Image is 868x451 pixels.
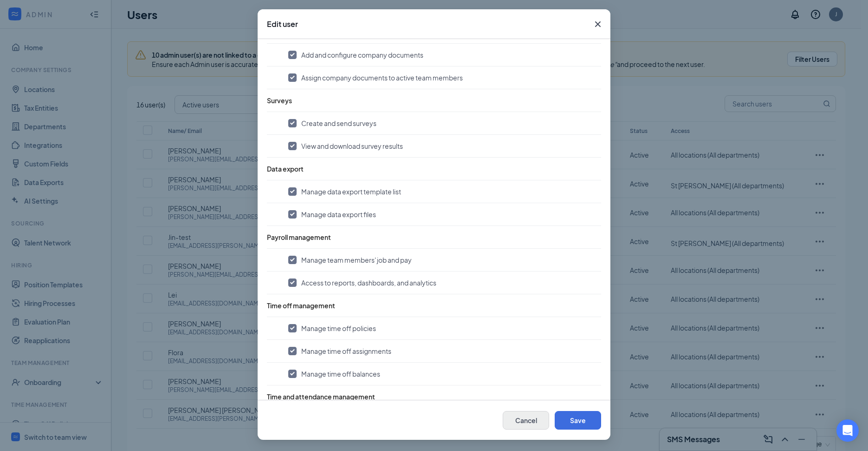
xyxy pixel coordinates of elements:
span: Payroll management [267,233,331,241]
span: Access to reports, dashboards, and analytics [301,278,436,287]
button: Manage data export files [288,210,596,219]
button: Access to reports, dashboards, and analytics [288,278,596,287]
span: View and download survey results [301,141,403,151]
div: Open Intercom Messenger [836,419,859,442]
button: Manage time off assignments [288,346,596,356]
button: Assign company documents to active team members [288,73,596,82]
button: View and download survey results [288,141,596,151]
span: Create and send surveys [301,119,376,128]
button: Manage data export template list [288,187,596,196]
span: Add and configure company documents [301,50,423,60]
button: Save [555,411,601,430]
h3: Edit user [267,19,298,29]
button: Cancel [503,411,549,430]
span: Manage time off balances [301,369,380,378]
span: Manage time off assignments [301,346,391,356]
button: Add and configure company documents [288,50,596,60]
span: Assign company documents to active team members [301,73,463,82]
span: Manage data export files [301,210,376,219]
span: Data export [267,165,304,173]
svg: Cross [592,19,603,30]
button: Manage time off balances [288,369,596,378]
button: Manage time off policies [288,324,596,333]
button: Create and send surveys [288,119,596,128]
span: Manage data export template list [301,187,401,196]
span: Time off management [267,301,335,310]
span: Manage team members' job and pay [301,255,412,265]
button: Close [585,9,610,39]
span: Surveys [267,96,292,105]
span: Time and attendance management [267,392,375,401]
button: Manage team members' job and pay [288,255,596,265]
span: Manage time off policies [301,324,376,333]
